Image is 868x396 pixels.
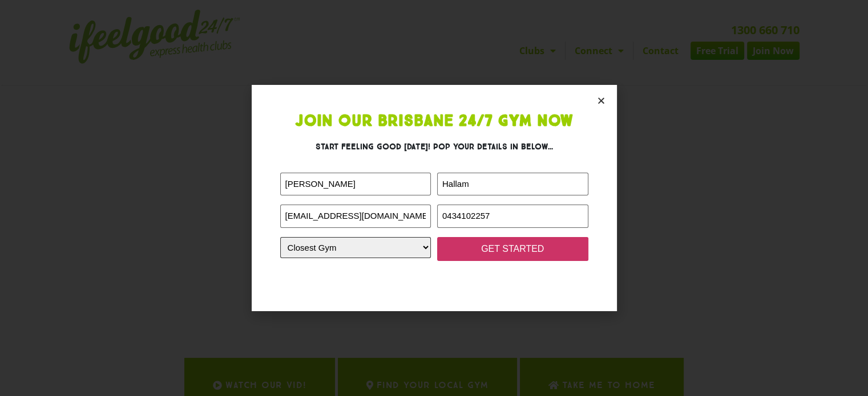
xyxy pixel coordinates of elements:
[437,237,588,261] input: GET STARTED
[280,141,588,153] h3: Start feeling good [DATE]! Pop your details in below...
[437,205,588,228] input: PHONE
[280,113,588,129] h1: Join Our Brisbane 24/7 Gym Now
[597,96,605,105] a: Close
[437,173,588,196] input: LAST NAME
[280,173,431,196] input: FIRST NAME
[280,205,431,228] input: Email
